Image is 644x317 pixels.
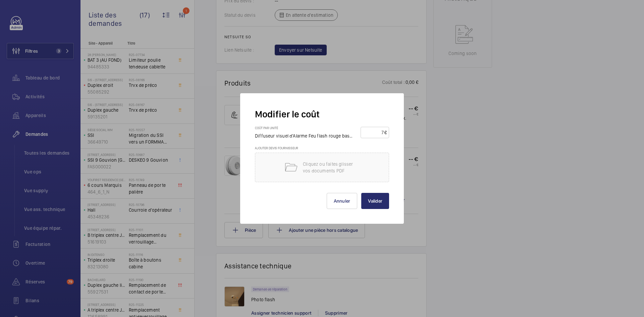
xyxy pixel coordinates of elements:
p: Cliquez ou faites glisser vos documents PDF [303,161,360,174]
button: Valider [361,193,389,209]
button: Annuler [327,193,358,209]
h3: Coût par unité [255,126,361,133]
span: Diffuseur visuel d'Alarme Feu flash rouge base hau [255,133,361,139]
input: -- [363,127,384,138]
h3: Ajouter devis fournisseur [255,146,389,153]
h2: Modifier le coût [255,108,389,120]
div: € [384,129,387,136]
